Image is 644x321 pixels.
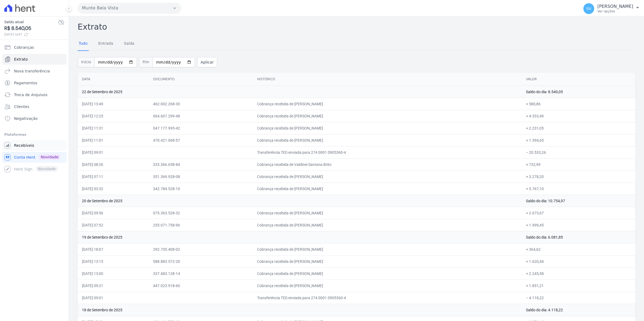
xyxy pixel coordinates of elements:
td: 22 de Setembro de 2025 [78,86,522,98]
td: [DATE] 09:21 [78,280,149,292]
td: [DATE] 03:32 [78,183,149,195]
span: Nova transferência [14,68,50,74]
td: [DATE] 09:56 [78,207,149,219]
p: Ver opções [597,9,633,13]
span: Início [78,57,94,67]
td: [DATE] 09:01 [78,146,149,158]
a: Clientes [2,101,67,112]
a: Cobranças [2,42,67,53]
button: Aplicar [197,57,217,67]
td: Cobrança recebida de [PERSON_NAME] [253,183,522,195]
button: SV [PERSON_NAME] Ver opções [579,1,644,16]
td: Transferência TED enviada para 274 0001 0905360-4 [253,292,522,304]
nav: Sidebar [4,42,64,175]
td: Cobrança recebida de [PERSON_NAME] [253,134,522,146]
td: 462.002.268-30 [149,98,253,110]
p: [PERSON_NAME] [597,4,633,9]
td: + 1.394,65 [522,134,635,146]
button: Munte Bela Vista [78,3,181,13]
td: − 4.118,22 [522,292,635,304]
td: 342.784.528-10 [149,183,253,195]
td: 292.755.408-02 [149,243,253,255]
td: Cobrança recebida de [PERSON_NAME] [253,243,522,255]
td: [DATE] 11:31 [78,122,149,134]
td: + 5.767,10 [522,183,635,195]
span: Novidade [39,154,61,160]
span: Troca de Arquivos [14,92,47,97]
td: Cobrança recebida de [PERSON_NAME] [253,280,522,292]
span: R$ 8.540,05 [4,25,58,32]
span: Pagamentos [14,80,37,86]
td: + 364,62 [522,243,635,255]
span: Extrato [14,57,28,62]
td: + 2.673,67 [522,207,635,219]
a: Pagamentos [2,78,67,88]
span: Saldo atual [4,19,58,25]
td: Transferência TED enviada para 274 0001 0905360-4 [253,146,522,158]
td: [DATE] 08:26 [78,158,149,170]
span: Clientes [14,104,29,109]
td: Cobrança recebida de [PERSON_NAME] [253,207,522,219]
td: [DATE] 12:25 [78,110,149,122]
td: 075.363.528-32 [149,207,253,219]
td: [DATE] 09:01 [78,292,149,304]
span: Conta Hent [14,155,35,160]
a: Troca de Arquivos [2,89,67,100]
td: + 580,86 [522,98,635,110]
td: 447.023.918-60 [149,280,253,292]
td: 351.369.928-08 [149,170,253,183]
td: 064.607.299-48 [149,110,253,122]
td: 588.883.572-20 [149,255,253,267]
th: Valor [522,73,635,86]
h2: Extrato [78,21,635,33]
td: [DATE] 07:52 [78,219,149,231]
td: [DATE] 11:01 [78,134,149,146]
td: 047.177.995-42 [149,122,253,134]
a: Negativação [2,113,67,124]
td: 255.071.758-96 [149,219,253,231]
td: Saldo do dia: 6.081,85 [522,231,635,243]
td: + 1.999,45 [522,219,635,231]
td: [DATE] 18:07 [78,243,149,255]
span: Fim [139,57,153,67]
td: − 20.533,26 [522,146,635,158]
td: Saldo do dia: 4.118,22 [522,304,635,316]
td: 20 de Setembro de 2025 [78,195,522,207]
td: 333.366.658-84 [149,158,253,170]
a: Recebíveis [2,140,67,151]
a: Entrada [97,37,114,51]
a: Tudo [78,37,89,51]
td: + 2.245,58 [522,267,635,280]
td: + 732,99 [522,158,635,170]
td: + 3.278,20 [522,170,635,183]
a: Extrato [2,54,67,65]
td: + 4.333,49 [522,110,635,122]
td: Saldo do dia: 10.754,97 [522,195,635,207]
td: 337.483.128-14 [149,267,253,280]
th: Documento [149,73,253,86]
td: Cobrança recebida de [PERSON_NAME] [253,219,522,231]
span: Cobranças [14,45,34,50]
div: Plataformas [4,131,64,138]
a: Conta Hent Novidade [2,152,67,163]
a: Nova transferência [2,66,67,76]
td: Cobrança recebida de [PERSON_NAME] [253,122,522,134]
td: Cobrança recebida de [PERSON_NAME] [253,255,522,267]
td: 470.421.068-57 [149,134,253,146]
td: Cobrança recebida de Valdinei Santana Brito [253,158,522,170]
td: [DATE] 13:49 [78,98,149,110]
td: + 2.231,05 [522,122,635,134]
th: Histórico [253,73,522,86]
td: 18 de Setembro de 2025 [78,304,522,316]
th: Data [78,73,149,86]
td: [DATE] 07:11 [78,170,149,183]
td: Cobrança recebida de [PERSON_NAME] [253,170,522,183]
td: Cobrança recebida de [PERSON_NAME] [253,267,522,280]
span: Negativação [14,116,38,121]
td: 19 de Setembro de 2025 [78,231,522,243]
td: Cobrança recebida de [PERSON_NAME] [253,110,522,122]
span: Recebíveis [14,143,34,148]
td: + 1.851,21 [522,280,635,292]
span: SV [586,7,591,11]
td: Saldo do dia: 8.540,05 [522,86,635,98]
